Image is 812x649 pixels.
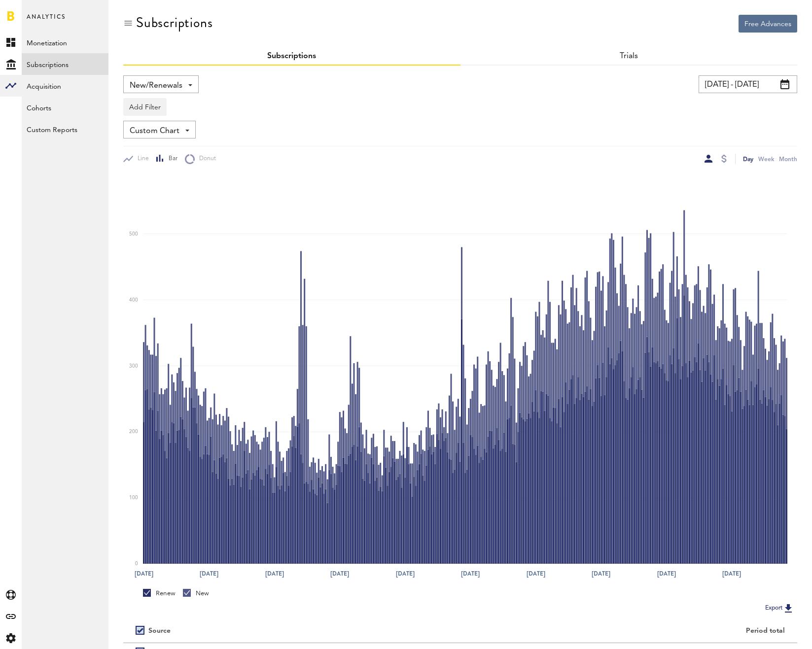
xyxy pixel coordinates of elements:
[735,619,802,644] iframe: Opens a widget where you can find more information
[743,154,753,164] div: Day
[527,569,545,578] text: [DATE]
[200,569,218,578] text: [DATE]
[779,154,797,164] div: Month
[27,11,66,32] span: Analytics
[130,77,182,94] span: New/Renewals
[143,589,176,598] div: Renew
[267,52,316,60] a: Subscriptions
[265,569,284,578] text: [DATE]
[396,569,415,578] text: [DATE]
[620,52,638,60] a: Trials
[136,15,212,31] div: Subscriptions
[22,97,108,118] a: Cohorts
[183,589,209,598] div: New
[722,569,741,578] text: [DATE]
[22,53,108,75] a: Subscriptions
[135,569,153,578] text: [DATE]
[782,602,794,614] img: Export
[22,75,108,97] a: Acquisition
[22,32,108,53] a: Monetization
[164,155,177,163] span: Bar
[135,561,138,566] text: 0
[129,232,138,237] text: 500
[195,155,216,163] span: Donut
[148,627,171,635] div: Source
[130,123,179,139] span: Custom Chart
[129,298,138,303] text: 400
[123,98,167,116] button: Add Filter
[129,495,138,500] text: 100
[129,364,138,369] text: 300
[657,569,676,578] text: [DATE]
[330,569,349,578] text: [DATE]
[592,569,610,578] text: [DATE]
[758,154,774,164] div: Week
[739,15,797,33] button: Free Advances
[22,118,108,140] a: Custom Reports
[133,155,149,163] span: Line
[129,429,138,434] text: 200
[461,569,480,578] text: [DATE]
[473,627,785,635] div: Period total
[762,602,797,615] button: Export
